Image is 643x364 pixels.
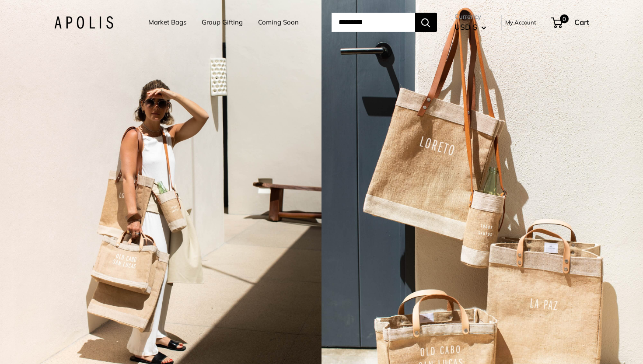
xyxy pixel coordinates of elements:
[415,13,437,32] button: Search
[505,17,536,28] a: My Account
[202,16,243,28] a: Group Gifting
[559,14,568,23] span: 0
[258,16,299,28] a: Coming Soon
[148,16,186,28] a: Market Bags
[454,10,486,23] span: Currency
[454,20,486,34] button: USD $
[552,15,589,29] a: 0 Cart
[454,22,477,31] span: USD $
[332,13,415,32] input: Search...
[574,17,589,27] span: Cart
[54,16,113,29] img: Apolis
